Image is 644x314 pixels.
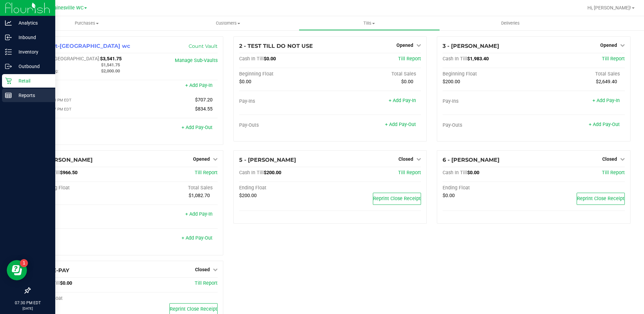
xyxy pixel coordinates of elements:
[35,83,126,89] div: Pay-Ins
[60,170,77,176] span: $966.50
[101,62,120,67] span: $1,541.75
[5,77,12,84] inline-svg: Retail
[440,16,581,30] a: Deliveries
[239,79,251,85] span: $0.00
[3,300,52,306] p: 07:30 PM EDT
[100,56,122,62] span: $3,541.75
[602,170,625,176] a: Till Report
[264,56,276,62] span: $0.00
[589,122,620,127] a: + Add Pay-Out
[5,20,12,26] inline-svg: Analytics
[158,20,298,26] span: Customers
[443,98,534,104] div: Pay-Ins
[443,43,499,49] span: 3 - [PERSON_NAME]
[396,42,413,48] span: Opened
[577,193,625,205] button: Reprint Close Receipt
[239,170,264,176] span: Cash In Till
[330,71,421,77] div: Total Sales
[398,156,413,162] span: Closed
[60,280,72,286] span: $0.00
[126,185,217,191] div: Total Sales
[239,122,330,128] div: Pay-Outs
[592,98,620,103] a: + Add Pay-In
[534,71,625,77] div: Total Sales
[35,125,126,131] div: Pay-Outs
[35,185,126,191] div: Beginning Float
[398,56,421,62] a: Till Report
[587,5,631,10] span: Hi, [PERSON_NAME]!
[3,306,52,311] p: [DATE]
[5,92,12,99] inline-svg: Reports
[12,91,52,99] p: Reports
[35,212,126,218] div: Pay-Ins
[195,267,210,272] span: Closed
[239,43,313,49] span: 2 - TEST TILL DO NOT USE
[195,170,218,176] a: Till Report
[443,185,534,191] div: Ending Float
[189,43,218,49] a: Count Vault
[12,19,52,27] p: Analytics
[299,16,440,30] a: Tills
[175,58,218,63] a: Manage Sub-Vaults
[600,42,617,48] span: Opened
[239,56,264,62] span: Cash In Till
[443,71,534,77] div: Beginning Float
[182,235,213,241] a: + Add Pay-Out
[35,157,93,163] span: 4 - [PERSON_NAME]
[5,63,12,70] inline-svg: Outbound
[385,122,416,127] a: + Add Pay-Out
[577,196,624,201] span: Reprint Close Receipt
[602,156,617,162] span: Closed
[12,77,52,85] p: Retail
[35,56,100,62] span: Cash In [GEOGRAPHIC_DATA]:
[185,211,213,217] a: + Add Pay-In
[195,97,213,103] span: $707.20
[5,49,12,55] inline-svg: Inventory
[443,170,467,176] span: Cash In Till
[398,170,421,176] span: Till Report
[16,16,157,30] a: Purchases
[16,20,157,26] span: Purchases
[5,34,12,41] inline-svg: Inbound
[195,106,213,112] span: $834.55
[51,5,84,11] span: Gainesville WC
[157,16,298,30] a: Customers
[193,156,210,162] span: Opened
[443,56,467,62] span: Cash In Till
[101,68,120,73] span: $2,000.00
[401,79,413,85] span: $0.00
[195,280,218,286] a: Till Report
[35,295,126,302] div: Ending Float
[239,193,257,198] span: $200.00
[182,125,213,130] a: + Add Pay-Out
[239,71,330,77] div: Beginning Float
[299,20,440,26] span: Tills
[35,236,126,242] div: Pay-Outs
[12,33,52,41] p: Inbound
[264,170,281,176] span: $200.00
[443,193,455,198] span: $0.00
[12,62,52,70] p: Outbound
[373,196,421,201] span: Reprint Close Receipt
[373,193,421,205] button: Reprint Close Receipt
[239,157,296,163] span: 5 - [PERSON_NAME]
[239,185,330,191] div: Ending Float
[170,306,217,312] span: Reprint Close Receipt
[20,259,28,267] iframe: Resource center unread badge
[7,260,27,280] iframe: Resource center
[35,43,130,49] span: 1 - Vault-[GEOGRAPHIC_DATA] wc
[443,122,534,128] div: Pay-Outs
[12,48,52,56] p: Inventory
[596,79,617,85] span: $2,649.40
[443,79,460,85] span: $200.00
[467,170,479,176] span: $0.00
[602,56,625,62] a: Till Report
[185,83,213,88] a: + Add Pay-In
[467,56,489,62] span: $1,983.40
